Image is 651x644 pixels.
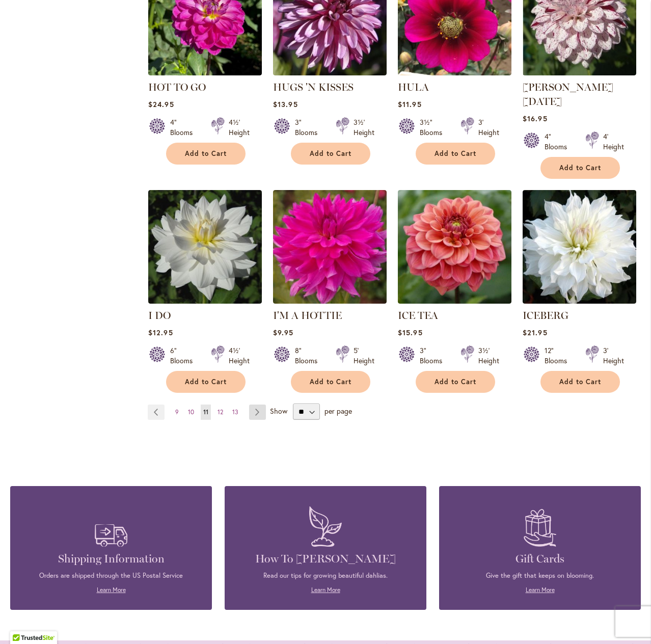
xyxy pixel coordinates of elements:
[173,405,181,420] a: 9
[273,68,387,77] a: HUGS 'N KISSES
[170,117,199,138] div: 4" Blooms
[97,586,126,594] a: Learn More
[540,371,620,393] button: Add to Cart
[478,345,499,366] div: 3½' Height
[603,345,624,366] div: 3' Height
[8,608,36,636] iframe: Launch Accessibility Center
[148,190,262,304] img: I DO
[295,345,323,366] div: 8" Blooms
[398,68,511,77] a: HULA
[25,571,197,580] p: Orders are shipped through the US Postal Service
[354,345,374,366] div: 5' Height
[229,117,250,138] div: 4½' Height
[398,296,511,306] a: ICE TEA
[454,552,626,566] h4: Gift Cards
[420,117,448,138] div: 3½" Blooms
[311,586,340,594] a: Learn More
[148,68,262,77] a: HOT TO GO
[523,328,547,337] span: $21.95
[273,296,387,306] a: I'm A Hottie
[310,378,351,386] span: Add to Cart
[416,143,495,165] button: Add to Cart
[232,408,238,416] span: 13
[559,164,601,172] span: Add to Cart
[295,117,323,138] div: 3" Blooms
[435,149,476,158] span: Add to Cart
[148,99,174,109] span: $24.95
[240,552,411,566] h4: How To [PERSON_NAME]
[523,309,568,321] a: ICEBERG
[545,131,573,152] div: 4" Blooms
[229,345,250,366] div: 4½' Height
[188,408,194,416] span: 10
[166,371,246,393] button: Add to Cart
[435,378,476,386] span: Add to Cart
[185,405,197,420] a: 10
[240,571,411,580] p: Read our tips for growing beautiful dahlias.
[230,405,241,420] a: 13
[175,408,179,416] span: 9
[354,117,374,138] div: 3½' Height
[603,131,624,152] div: 4' Height
[398,328,422,337] span: $15.95
[148,296,262,306] a: I DO
[25,552,197,566] h4: Shipping Information
[478,117,499,138] div: 3' Height
[166,143,246,165] button: Add to Cart
[273,81,354,93] a: HUGS 'N KISSES
[215,405,226,420] a: 12
[398,99,421,109] span: $11.95
[523,190,636,304] img: ICEBERG
[540,157,620,179] button: Add to Cart
[291,143,370,165] button: Add to Cart
[523,296,636,306] a: ICEBERG
[273,328,293,337] span: $9.95
[203,408,208,416] span: 11
[310,149,351,158] span: Add to Cart
[324,406,352,416] span: per page
[270,406,287,416] span: Show
[273,190,387,304] img: I'm A Hottie
[185,149,227,158] span: Add to Cart
[148,81,206,93] a: HOT TO GO
[420,345,448,366] div: 3" Blooms
[148,309,171,321] a: I DO
[545,345,573,366] div: 12" Blooms
[273,309,342,321] a: I'M A HOTTIE
[185,378,227,386] span: Add to Cart
[170,345,199,366] div: 6" Blooms
[398,190,511,304] img: ICE TEA
[218,408,223,416] span: 12
[454,571,626,580] p: Give the gift that keeps on blooming.
[398,81,429,93] a: HULA
[526,586,555,594] a: Learn More
[523,81,613,108] a: [PERSON_NAME] [DATE]
[148,328,173,337] span: $12.95
[559,378,601,386] span: Add to Cart
[523,68,636,77] a: HULIN'S CARNIVAL
[291,371,370,393] button: Add to Cart
[398,309,438,321] a: ICE TEA
[523,114,547,123] span: $16.95
[416,371,495,393] button: Add to Cart
[273,99,297,109] span: $13.95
